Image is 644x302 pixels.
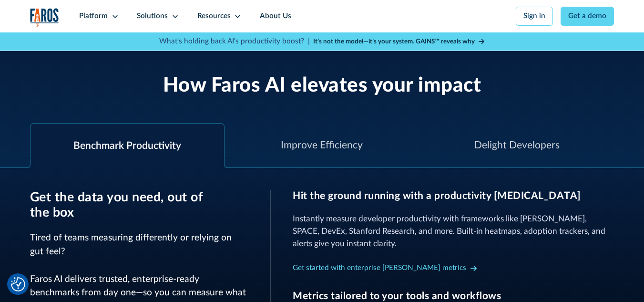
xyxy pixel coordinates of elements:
[293,263,466,274] div: Get started with enterprise [PERSON_NAME] metrics
[11,277,25,292] button: Cookie Settings
[293,261,477,276] a: Get started with enterprise [PERSON_NAME] metrics
[30,8,59,27] a: home
[11,277,25,292] img: Revisit consent button
[30,8,59,27] img: Logo of the analytics and reporting company Faros.
[293,190,614,202] h3: Hit the ground running with a productivity [MEDICAL_DATA]
[73,138,181,154] div: Benchmark Productivity
[293,213,614,250] p: Instantly measure developer productivity with frameworks like [PERSON_NAME], SPACE, DevEx, Stanfo...
[516,7,553,26] a: Sign in
[561,7,614,26] a: Get a demo
[313,37,485,46] a: It’s not the model—it’s your system. GAINS™ reveals why
[474,138,560,153] div: Delight Developers
[197,11,231,22] div: Resources
[313,38,475,45] strong: It’s not the model—it’s your system. GAINS™ reveals why
[79,11,108,22] div: Platform
[137,11,168,22] div: Solutions
[293,290,614,302] h3: Metrics tailored to your tools and workflows
[163,73,481,98] h2: How Faros AI elevates your impact
[281,138,363,153] div: Improve Efficiency
[159,36,310,47] p: What's holding back AI's productivity boost? |
[30,190,248,220] h3: Get the data you need, out of the box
